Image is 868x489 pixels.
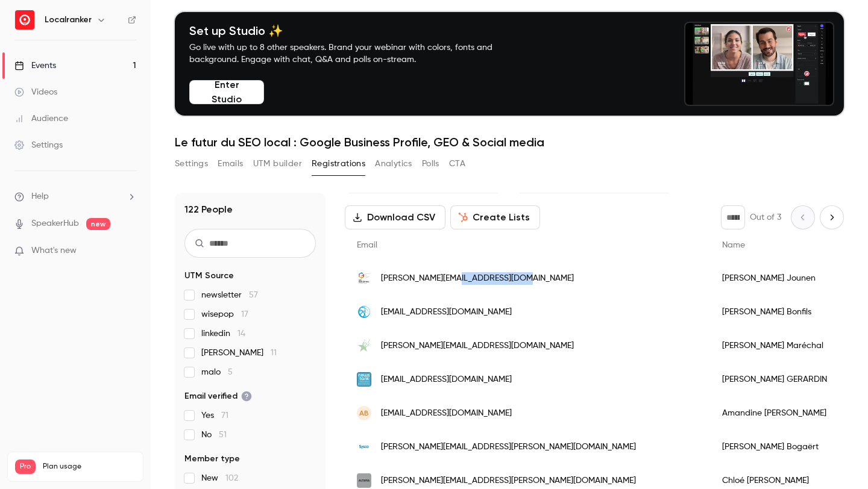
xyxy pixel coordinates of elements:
[201,472,238,484] span: New
[750,211,781,223] p: Out of 3
[241,310,248,319] span: 17
[357,241,377,249] span: Email
[189,23,521,38] h4: Set up Studio ✨
[357,271,371,285] img: lesgaillettes.be
[201,308,248,320] span: wisepop
[221,411,228,420] span: 71
[357,440,371,454] img: sysco.com
[381,373,512,386] span: [EMAIL_ADDRESS][DOMAIN_NAME]
[237,329,245,338] span: 14
[381,441,636,453] span: [PERSON_NAME][EMAIL_ADDRESS][PERSON_NAME][DOMAIN_NAME]
[312,154,365,173] button: Registrations
[357,338,371,353] img: lesetoileuses.fr
[14,60,56,72] div: Events
[15,459,36,474] span: Pro
[201,347,277,359] span: [PERSON_NAME]
[189,80,264,104] button: Enter Studio
[201,289,258,301] span: newsletter
[710,261,861,295] div: [PERSON_NAME] Jounen
[449,154,465,173] button: CTA
[710,396,861,430] div: Amandine [PERSON_NAME]
[357,473,371,488] img: altema.pro
[14,139,63,151] div: Settings
[357,372,371,387] img: newstank.com
[184,202,233,217] h1: 122 People
[422,154,439,173] button: Polls
[201,328,245,340] span: linkedin
[14,86,57,98] div: Videos
[43,462,136,472] span: Plan usage
[271,349,277,357] span: 11
[218,154,243,173] button: Emails
[201,366,233,378] span: malo
[14,113,68,125] div: Audience
[722,241,745,249] span: Name
[381,340,574,352] span: [PERSON_NAME][EMAIL_ADDRESS][DOMAIN_NAME]
[201,429,227,441] span: No
[225,474,238,482] span: 102
[228,368,233,376] span: 5
[189,42,521,66] p: Go live with up to 8 other speakers. Brand your webinar with colors, fonts and background. Engage...
[381,272,574,285] span: [PERSON_NAME][EMAIL_ADDRESS][DOMAIN_NAME]
[710,430,861,464] div: [PERSON_NAME] Bogaërt
[710,329,861,363] div: [PERSON_NAME] Maréchal
[249,291,258,299] span: 57
[31,190,49,203] span: Help
[359,408,369,419] span: AB
[184,390,252,402] span: Email verified
[45,14,92,26] h6: Localranker
[381,475,636,487] span: [PERSON_NAME][EMAIL_ADDRESS][PERSON_NAME][DOMAIN_NAME]
[381,407,512,420] span: [EMAIL_ADDRESS][DOMAIN_NAME]
[31,244,77,257] span: What's new
[450,205,540,229] button: Create Lists
[175,154,208,173] button: Settings
[15,10,34,30] img: Localranker
[345,205,445,229] button: Download CSV
[175,135,844,149] h1: Le futur du SEO local : Google Business Profile, GEO & Social media
[375,154,412,173] button: Analytics
[710,363,861,396] div: [PERSON_NAME] GERARDIN
[86,218,110,230] span: new
[184,453,240,465] span: Member type
[14,190,136,203] li: help-dropdown-opener
[201,410,228,422] span: Yes
[31,217,79,230] a: SpeakerHub
[253,154,302,173] button: UTM builder
[357,305,371,319] img: elydan.eu
[381,306,512,319] span: [EMAIL_ADDRESS][DOMAIN_NAME]
[710,295,861,329] div: [PERSON_NAME] Bonfils
[184,270,234,282] span: UTM Source
[820,205,844,229] button: Next page
[219,431,227,439] span: 51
